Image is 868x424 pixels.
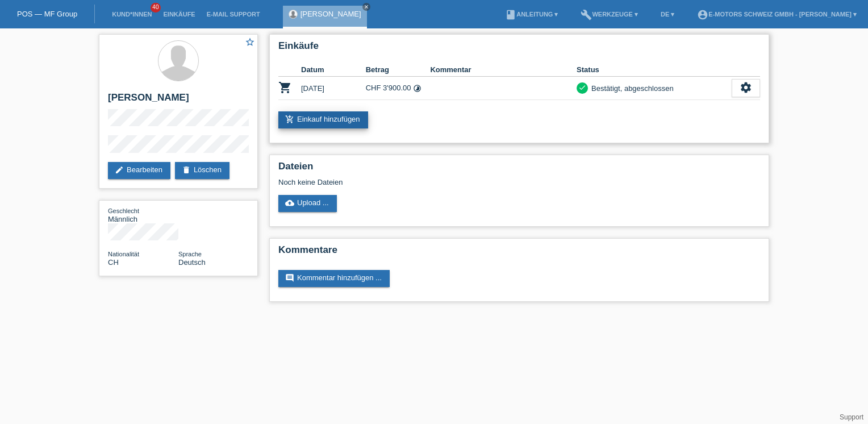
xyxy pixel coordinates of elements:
[499,11,564,18] a: bookAnleitung ▾
[366,63,431,77] th: Betrag
[278,244,760,261] h2: Kommentare
[108,92,249,109] h2: [PERSON_NAME]
[362,3,370,11] a: close
[366,77,431,100] td: CHF 3'900.00
[115,165,124,174] i: edit
[581,9,592,20] i: build
[201,11,266,18] a: E-Mail Support
[285,198,294,207] i: cloud_upload
[840,413,863,421] a: Support
[364,4,369,10] i: close
[157,11,201,18] a: Einkäufe
[740,81,752,94] i: settings
[278,161,760,178] h2: Dateien
[108,162,170,179] a: editBearbeiten
[278,270,390,287] a: commentKommentar hinzufügen ...
[151,3,161,13] span: 40
[505,9,516,20] i: book
[278,40,760,57] h2: Einkäufe
[301,77,366,100] td: [DATE]
[413,84,422,93] i: 48 Raten
[175,162,229,179] a: deleteLöschen
[430,63,577,77] th: Kommentar
[278,111,368,128] a: add_shopping_cartEinkauf hinzufügen
[108,258,119,267] span: Schweiz
[108,206,178,223] div: Männlich
[108,207,139,214] span: Geschlecht
[588,82,674,94] div: Bestätigt, abgeschlossen
[178,251,202,257] span: Sprache
[108,251,139,257] span: Nationalität
[106,11,157,18] a: Kund*innen
[278,178,625,186] div: Noch keine Dateien
[182,165,191,174] i: delete
[278,81,292,94] i: POSP00014634
[278,195,337,212] a: cloud_uploadUpload ...
[245,37,255,47] i: star_border
[17,10,77,18] a: POS — MF Group
[285,273,294,282] i: comment
[178,258,206,267] span: Deutsch
[285,115,294,124] i: add_shopping_cart
[301,10,361,18] a: [PERSON_NAME]
[578,84,586,92] i: check
[697,9,708,20] i: account_circle
[301,63,366,77] th: Datum
[577,63,732,77] th: Status
[575,11,644,18] a: buildWerkzeuge ▾
[655,11,680,18] a: DE ▾
[691,11,862,18] a: account_circleE-Motors Schweiz GmbH - [PERSON_NAME] ▾
[245,37,255,49] a: star_border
